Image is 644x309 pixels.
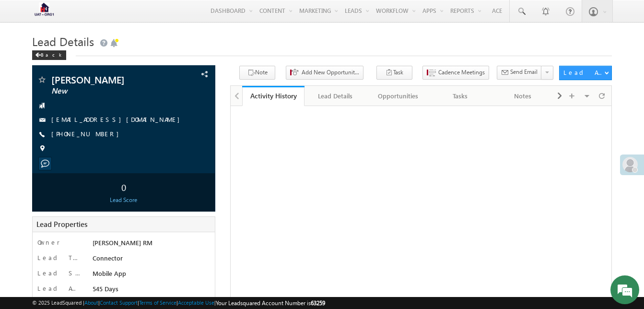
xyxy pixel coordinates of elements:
span: [PERSON_NAME] RM [93,238,152,247]
div: Mobile App [90,269,208,282]
a: Back [32,50,71,58]
div: Opportunities [375,90,421,102]
button: Send Email [497,66,542,80]
a: About [84,299,98,306]
span: Lead Details [32,34,94,49]
span: [PERSON_NAME] [51,75,164,84]
span: © 2025 LeadSquared | | | | | [32,298,325,308]
div: Lead Score [35,196,212,204]
button: Add New Opportunity - Org 2 [286,66,363,80]
img: Custom Logo [32,2,56,19]
span: Lead Properties [36,219,87,229]
a: [EMAIL_ADDRESS][DOMAIN_NAME] [51,115,185,123]
div: Back [32,50,66,60]
a: Lead Details [304,86,367,106]
div: 545 Days [90,284,208,297]
a: Terms of Service [139,299,176,306]
span: [PHONE_NUMBER] [51,130,124,139]
a: Tasks [430,86,492,106]
span: Your Leadsquared Account Number is [216,299,325,307]
a: Contact Support [100,299,138,306]
a: Acceptable Use [178,299,214,306]
a: Activity History [242,86,304,106]
div: Activity History [249,91,297,100]
span: 63259 [311,299,325,307]
div: Lead Details [312,90,358,102]
a: Notes [492,86,554,106]
div: Tasks [437,90,483,102]
label: Lead Type [37,253,81,262]
label: Lead Sub Source [37,269,81,277]
div: Lead Actions [563,68,604,77]
a: Opportunities [367,86,430,106]
span: Send Email [510,68,538,76]
label: Lead Age [37,284,81,293]
div: Connector [90,253,208,267]
button: Cadence Meetings [422,66,489,80]
button: Task [376,66,412,80]
label: Owner [37,238,60,247]
span: New [51,86,164,96]
div: Notes [500,90,546,102]
span: Cadence Meetings [438,68,485,77]
div: 0 [35,178,212,196]
button: Note [239,66,275,80]
span: Add New Opportunity - Org 2 [302,68,359,77]
button: Lead Actions [559,66,612,80]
